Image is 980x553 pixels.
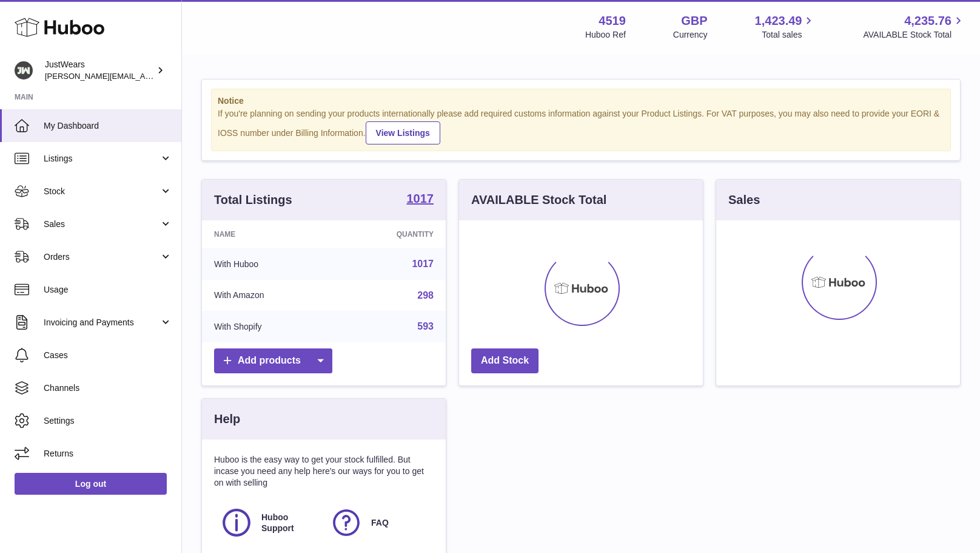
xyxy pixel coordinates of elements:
[44,317,159,328] span: Invoicing and Payments
[214,454,434,489] p: Huboo is the easy way to get your stock fulfilled. But incase you need any help here's our ways f...
[44,382,172,394] span: Channels
[335,220,446,248] th: Quantity
[471,348,539,373] a: Add Stock
[762,29,816,41] span: Total sales
[218,108,944,144] div: If you're planning on sending your products internationally please add required customs informati...
[755,13,802,29] span: 1,423.49
[407,192,434,205] strong: 1017
[673,29,708,41] div: Currency
[218,95,944,107] strong: Notice
[681,13,707,29] strong: GBP
[412,259,434,269] a: 1017
[214,411,240,427] h3: Help
[44,284,172,296] span: Usage
[15,61,33,80] img: josh@just-wears.com
[44,415,172,427] span: Settings
[371,517,389,529] span: FAQ
[407,192,434,207] a: 1017
[44,186,159,197] span: Stock
[417,321,434,331] a: 593
[755,13,816,41] a: 1,423.49 Total sales
[863,13,965,41] a: 4,235.76 AVAILABLE Stock Total
[417,290,434,300] a: 298
[202,248,335,280] td: With Huboo
[44,251,159,263] span: Orders
[471,192,606,208] h3: AVAILABLE Stock Total
[599,13,626,29] strong: 4519
[45,71,243,81] span: [PERSON_NAME][EMAIL_ADDRESS][DOMAIN_NAME]
[863,29,965,41] span: AVAILABLE Stock Total
[214,348,332,373] a: Add products
[904,13,951,29] span: 4,235.76
[202,220,335,248] th: Name
[585,29,626,41] div: Huboo Ref
[330,506,428,539] a: FAQ
[44,153,159,165] span: Listings
[44,350,172,361] span: Cases
[261,512,317,535] span: Huboo Support
[220,506,318,539] a: Huboo Support
[44,219,159,230] span: Sales
[366,121,440,144] a: View Listings
[202,311,335,342] td: With Shopify
[44,448,172,460] span: Returns
[202,280,335,311] td: With Amazon
[214,192,292,208] h3: Total Listings
[15,473,167,495] a: Log out
[44,120,172,132] span: My Dashboard
[728,192,760,208] h3: Sales
[45,59,154,82] div: JustWears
